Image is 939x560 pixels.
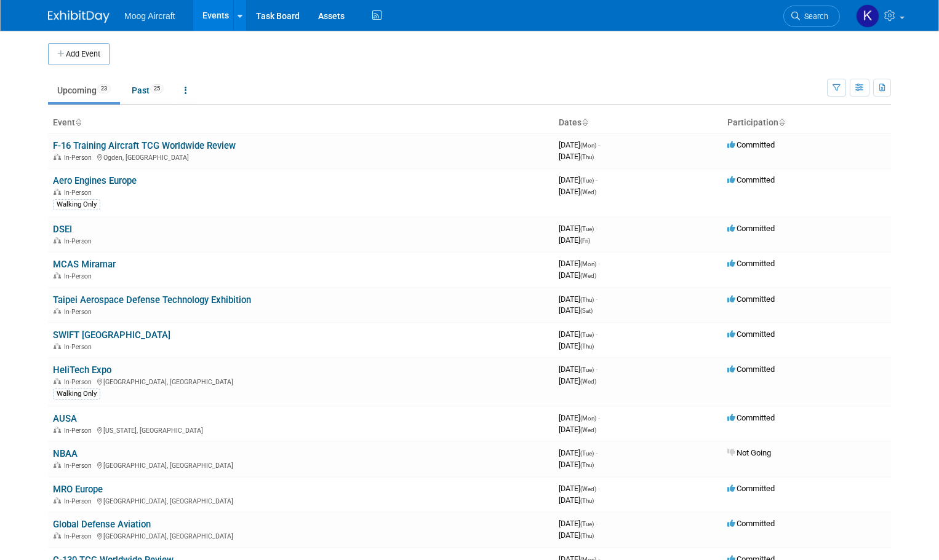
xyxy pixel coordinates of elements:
[727,365,775,374] span: Committed
[64,427,95,435] span: In-Person
[53,294,251,306] a: Taipei Aerospace Defense Technology Exhibition
[727,294,775,304] span: Committed
[727,329,775,339] span: Committed
[559,175,597,184] span: [DATE]
[559,495,594,505] span: [DATE]
[48,10,110,23] img: ExhibitDay
[75,117,81,127] a: Sort by Event Name
[54,532,61,538] img: In-Person Event
[559,140,600,149] span: [DATE]
[554,112,722,133] th: Dates
[596,365,597,374] span: -
[580,450,594,457] span: (Tue)
[580,226,594,232] span: (Tue)
[559,224,597,233] span: [DATE]
[580,272,596,279] span: (Wed)
[64,272,95,280] span: In-Person
[727,484,775,493] span: Committed
[581,117,588,127] a: Sort by Start Date
[53,519,151,530] a: Global Defense Aviation
[559,376,596,385] span: [DATE]
[54,189,61,195] img: In-Person Event
[727,259,775,268] span: Committed
[53,413,77,424] a: AUSA
[559,425,596,434] span: [DATE]
[64,189,95,197] span: In-Person
[580,142,596,149] span: (Mon)
[150,84,164,93] span: 25
[596,175,597,184] span: -
[64,237,95,245] span: In-Person
[64,497,95,505] span: In-Person
[559,519,597,528] span: [DATE]
[53,495,549,505] div: [GEOGRAPHIC_DATA], [GEOGRAPHIC_DATA]
[559,294,597,304] span: [DATE]
[53,152,549,162] div: Ogden, [GEOGRAPHIC_DATA]
[97,84,111,93] span: 23
[124,11,175,21] span: Moog Aircraft
[727,224,775,233] span: Committed
[580,296,594,303] span: (Thu)
[596,519,597,528] span: -
[727,175,775,184] span: Committed
[596,329,597,339] span: -
[64,343,95,351] span: In-Person
[856,4,879,28] img: Kelsey Blackley
[783,6,840,27] a: Search
[580,427,596,433] span: (Wed)
[580,307,593,314] span: (Sat)
[64,532,95,540] span: In-Person
[559,413,600,422] span: [DATE]
[580,462,594,468] span: (Thu)
[580,486,596,492] span: (Wed)
[778,117,785,127] a: Sort by Participation Type
[64,462,95,470] span: In-Person
[53,199,100,210] div: Walking Only
[727,519,775,528] span: Committed
[580,177,594,184] span: (Tue)
[580,261,596,267] span: (Mon)
[559,329,597,339] span: [DATE]
[53,388,100,400] div: Walking Only
[580,343,594,350] span: (Thu)
[54,497,61,503] img: In-Person Event
[54,308,61,314] img: In-Person Event
[64,308,95,316] span: In-Person
[580,189,596,195] span: (Wed)
[722,112,891,133] th: Participation
[596,294,597,304] span: -
[598,259,600,268] span: -
[559,259,600,268] span: [DATE]
[596,224,597,233] span: -
[727,413,775,422] span: Committed
[54,343,61,349] img: In-Person Event
[800,12,828,21] span: Search
[580,237,590,244] span: (Fri)
[54,272,61,278] img: In-Person Event
[54,462,61,468] img: In-Person Event
[727,140,775,149] span: Committed
[54,237,61,243] img: In-Person Event
[48,43,110,65] button: Add Event
[122,79,173,102] a: Past25
[580,532,594,539] span: (Thu)
[53,329,170,341] a: SWIFT [GEOGRAPHIC_DATA]
[53,425,549,435] div: [US_STATE], [GEOGRAPHIC_DATA]
[559,152,594,161] span: [DATE]
[559,460,594,469] span: [DATE]
[580,154,594,160] span: (Thu)
[559,187,596,196] span: [DATE]
[53,175,137,186] a: Aero Engines Europe
[53,140,236,151] a: F-16 Training Aircraft TCG Worldwide Review
[54,427,61,433] img: In-Person Event
[580,497,594,504] span: (Thu)
[580,378,596,385] span: (Wed)
[559,306,593,315] span: [DATE]
[559,270,596,280] span: [DATE]
[54,154,61,160] img: In-Person Event
[48,112,554,133] th: Event
[559,530,594,540] span: [DATE]
[598,484,600,493] span: -
[53,530,549,540] div: [GEOGRAPHIC_DATA], [GEOGRAPHIC_DATA]
[53,224,72,235] a: DSEI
